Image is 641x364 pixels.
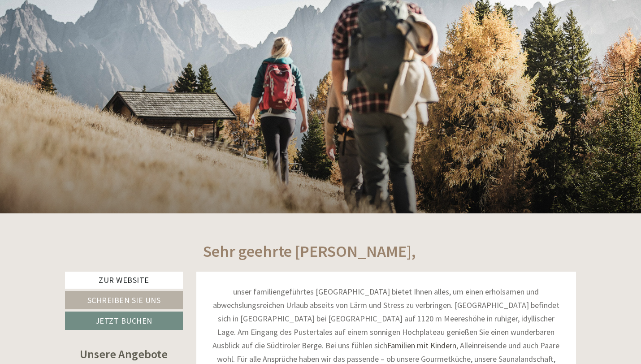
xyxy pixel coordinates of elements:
[13,43,138,50] small: 21:46
[149,7,204,22] div: Donnerstag
[65,291,183,309] a: Schreiben Sie uns
[295,234,353,252] button: Senden
[7,24,143,52] div: Guten Tag, wie können wir Ihnen helfen?
[387,340,456,351] a: Familien mit Kindern
[65,346,183,362] div: Unsere Angebote
[13,26,138,33] div: Inso Sonnenheim
[203,243,416,260] h1: Sehr geehrte [PERSON_NAME],
[65,272,183,289] a: Zur Website
[65,312,183,330] a: Jetzt buchen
